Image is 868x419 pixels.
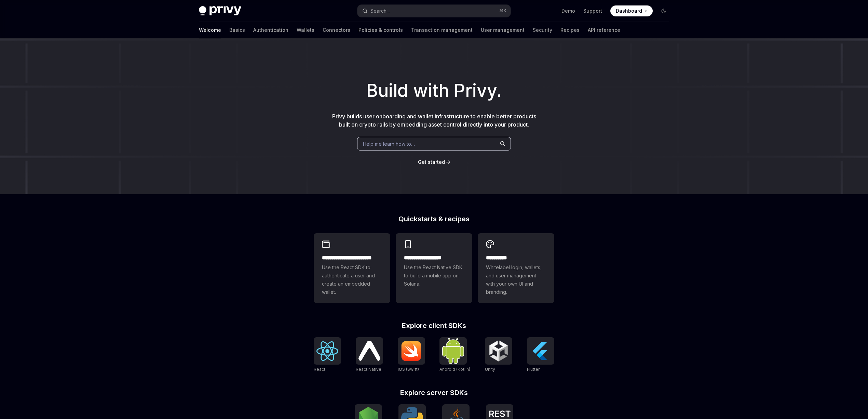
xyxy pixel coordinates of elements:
a: Policies & controls [358,22,403,38]
a: Welcome [199,22,221,38]
a: Connectors [323,22,350,38]
button: Toggle dark mode [658,5,669,16]
span: React Native [356,367,381,372]
img: Flutter [530,340,552,362]
a: **** *****Whitelabel login, wallets, and user management with your own UI and branding. [478,233,554,303]
a: Recipes [560,22,580,38]
span: Privy builds user onboarding and wallet infrastructure to enable better products built on crypto ... [332,113,536,128]
span: iOS (Swift) [398,367,419,372]
a: Transaction management [411,22,473,38]
a: Dashboard [610,5,653,16]
a: Android (Kotlin)Android (Kotlin) [439,337,470,373]
a: Wallets [297,22,314,38]
span: React [314,367,325,372]
span: Use the React Native SDK to build a mobile app on Solana. [404,263,464,288]
a: API reference [588,22,620,38]
a: React NativeReact Native [356,337,383,373]
a: Get started [418,159,445,166]
a: Support [583,8,602,14]
h2: Explore server SDKs [314,389,554,396]
img: React Native [358,341,380,361]
a: iOS (Swift)iOS (Swift) [398,337,425,373]
span: Whitelabel login, wallets, and user management with your own UI and branding. [486,263,546,296]
span: Flutter [527,367,540,372]
button: Search...⌘K [357,5,511,17]
img: Android (Kotlin) [442,338,464,364]
img: Unity [488,340,510,362]
img: dark logo [199,6,241,16]
h2: Quickstarts & recipes [314,215,554,222]
span: Help me learn how to… [363,140,415,147]
a: Security [533,22,552,38]
img: iOS (Swift) [401,341,422,361]
a: User management [481,22,525,38]
img: React [316,341,338,361]
a: ReactReact [314,337,341,373]
span: Unity [485,367,495,372]
span: Android (Kotlin) [439,367,470,372]
h1: Build with Privy. [11,77,857,104]
a: Basics [229,22,245,38]
span: Use the React SDK to authenticate a user and create an embedded wallet. [322,263,382,296]
span: Get started [418,159,445,165]
h2: Explore client SDKs [314,322,554,329]
a: **** **** **** ***Use the React Native SDK to build a mobile app on Solana. [396,233,472,303]
span: Dashboard [616,8,642,14]
a: FlutterFlutter [527,337,554,373]
a: UnityUnity [485,337,512,373]
span: ⌘ K [499,8,506,14]
a: Demo [561,8,575,14]
a: Authentication [253,22,288,38]
div: Search... [370,7,390,15]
